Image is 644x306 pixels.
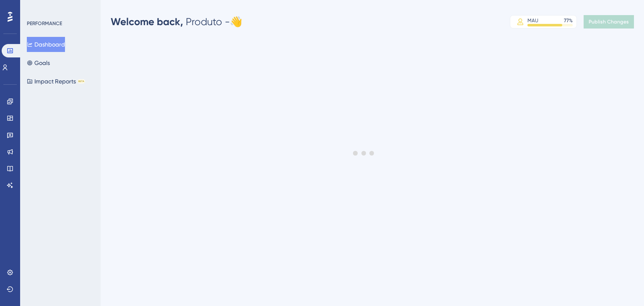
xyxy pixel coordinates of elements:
[564,17,573,24] div: 77 %
[27,37,65,52] button: Dashboard
[27,20,62,27] div: PERFORMANCE
[27,55,50,70] button: Goals
[27,74,85,89] button: Impact ReportsBETA
[589,18,629,25] span: Publish Changes
[78,79,85,83] div: BETA
[584,15,634,29] button: Publish Changes
[111,15,242,29] div: Produto - 👋
[527,17,538,24] div: MAU
[111,16,183,28] span: Welcome back,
